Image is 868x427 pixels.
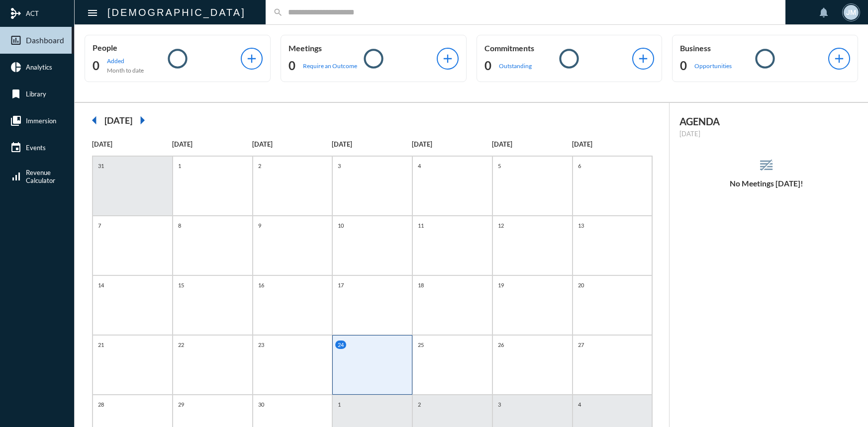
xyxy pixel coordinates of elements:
p: 14 [96,281,106,289]
mat-icon: arrow_left [85,110,104,130]
span: Analytics [26,63,52,71]
span: Dashboard [26,36,64,45]
p: 9 [256,221,264,230]
p: [DATE] [492,140,572,148]
p: 8 [176,221,184,230]
p: 24 [335,341,346,349]
p: 17 [335,281,346,289]
h2: [DEMOGRAPHIC_DATA] [107,4,246,20]
p: 29 [176,400,187,409]
p: 13 [576,221,586,230]
p: 6 [576,162,583,170]
p: 30 [256,400,267,409]
mat-icon: mediation [10,7,22,19]
p: [DATE] [172,140,252,148]
p: 31 [96,162,106,170]
p: 3 [495,400,503,409]
p: 22 [176,341,187,349]
button: Toggle sidenav [83,2,102,22]
p: 20 [576,281,586,289]
p: 2 [256,162,264,170]
span: Library [26,90,46,98]
p: 27 [576,341,586,349]
p: [DATE] [252,140,332,148]
mat-icon: search [273,7,283,17]
mat-icon: signal_cellular_alt [10,171,22,182]
span: ACT [26,9,39,17]
mat-icon: reorder [758,157,774,173]
p: 15 [176,281,187,289]
p: 3 [335,162,343,170]
p: 16 [256,281,267,289]
p: 1 [335,400,343,409]
mat-icon: bookmark [10,88,22,100]
span: Immersion [26,117,56,125]
mat-icon: Side nav toggle icon [87,7,98,19]
mat-icon: notifications [818,6,830,18]
mat-icon: collections_bookmark [10,115,22,127]
p: 25 [415,341,426,349]
h5: No Meetings [DATE]! [670,179,863,188]
mat-icon: arrow_right [132,110,152,130]
p: 2 [415,400,423,409]
mat-icon: pie_chart [10,61,22,73]
p: 26 [495,341,506,349]
p: 4 [576,400,583,409]
span: Revenue Calculator [26,169,55,184]
p: 12 [495,221,506,230]
mat-icon: event [10,142,22,154]
p: 7 [96,221,103,230]
p: 18 [415,281,426,289]
span: Events [26,144,46,152]
p: [DATE] [572,140,652,148]
p: [DATE] [679,130,853,138]
p: [DATE] [412,140,492,148]
h2: [DATE] [104,115,132,126]
p: [DATE] [332,140,412,148]
p: 21 [96,341,106,349]
h2: AGENDA [679,115,853,127]
p: 19 [495,281,506,289]
p: 1 [176,162,184,170]
p: [DATE] [92,140,172,148]
p: 23 [256,341,267,349]
p: 11 [415,221,426,230]
p: 5 [495,162,503,170]
p: 4 [415,162,423,170]
p: 28 [96,400,106,409]
div: JM [844,5,859,20]
p: 10 [335,221,346,230]
mat-icon: insert_chart_outlined [10,34,22,46]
